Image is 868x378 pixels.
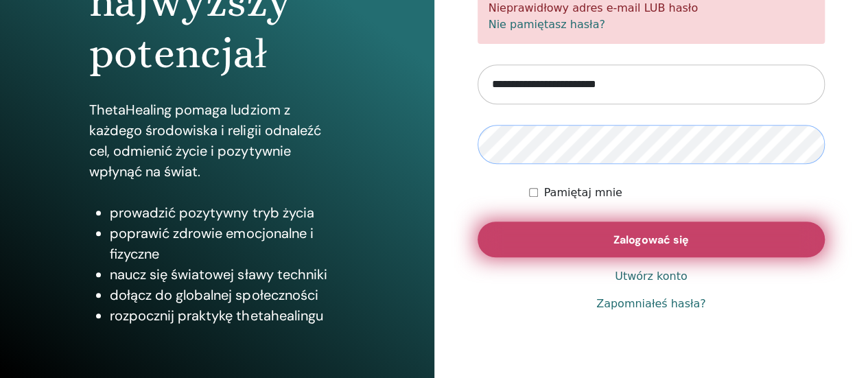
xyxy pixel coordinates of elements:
div: Utrzymuj moje uwierzytelnienie na czas nieokreślony lub do momentu ręcznego wylogowania [529,185,825,201]
font: Zapomniałeś hasła? [596,297,706,310]
a: Nie pamiętasz hasła? [489,18,605,31]
font: Utwórz konto [615,270,688,283]
font: rozpocznij praktykę thetahealingu [110,307,322,324]
button: Zalogować się [478,222,825,257]
font: naucz się światowej sławy techniki [110,265,327,283]
font: ThetaHealing pomaga ludziom z każdego środowiska i religii odnaleźć cel, odmienić życie i pozytyw... [89,101,320,180]
a: Zapomniałeś hasła? [596,296,706,312]
font: poprawić zdrowie emocjonalne i fizyczne [110,224,313,263]
font: Nieprawidłowy adres e-mail LUB hasło [489,1,698,14]
font: dołącz do globalnej społeczności [110,286,318,304]
a: Utwórz konto [615,268,688,285]
font: prowadzić pozytywny tryb życia [110,204,314,222]
font: Zalogować się [613,233,689,247]
font: Pamiętaj mnie [543,186,622,199]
